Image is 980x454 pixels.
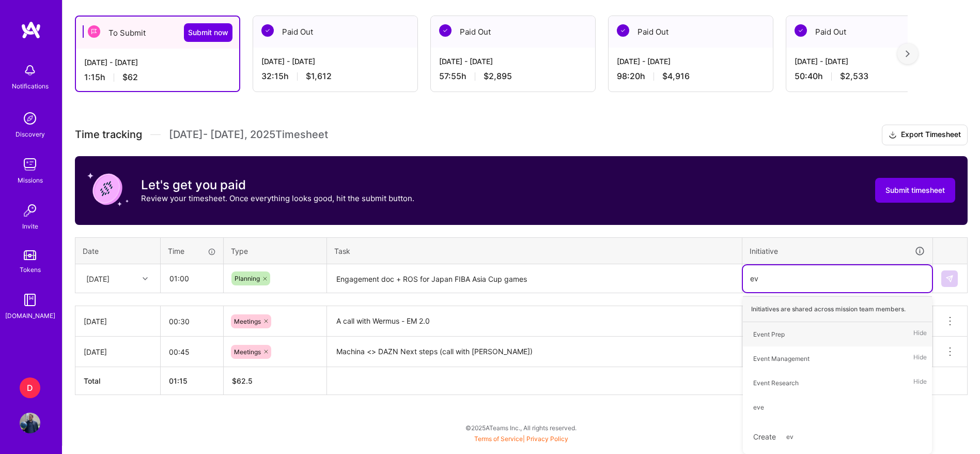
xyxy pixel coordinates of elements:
span: Meetings [234,317,261,325]
input: HH:MM [161,265,223,292]
div: [DATE] [84,346,152,357]
span: Hide [913,327,927,341]
img: To Submit [88,25,100,38]
input: HH:MM [161,338,223,366]
span: Submit timesheet [885,185,945,195]
a: User Avatar [17,413,43,433]
div: To Submit [76,17,239,49]
div: Create [748,425,927,449]
a: Privacy Policy [526,435,568,443]
span: Hide [913,376,927,390]
i: icon Download [889,130,897,141]
button: Export Timesheet [882,125,968,145]
img: discovery [20,108,40,129]
span: Time tracking [75,128,142,141]
div: 32:15 h [261,71,409,82]
img: teamwork [20,154,40,175]
div: Event Prep [753,329,785,340]
th: 01:15 [161,367,224,395]
div: [DATE] [84,316,152,327]
span: $2,895 [484,71,512,82]
div: Tokens [20,264,41,275]
img: Paid Out [439,24,452,37]
img: Submit [945,275,954,283]
a: D [17,377,43,398]
div: Paid Out [609,16,773,48]
img: Paid Out [795,24,807,37]
div: [DATE] - [DATE] [617,56,765,67]
div: 57:55 h [439,71,587,82]
h3: Let's get you paid [141,177,414,193]
span: Hide [913,352,927,366]
div: Invite [22,221,38,232]
i: icon Chevron [143,276,148,281]
button: Submit now [184,23,232,42]
span: $2,533 [840,71,868,82]
span: ev [781,430,799,444]
th: Date [75,237,161,264]
img: User Avatar [20,413,40,433]
span: $62 [122,72,138,83]
img: tokens [24,250,36,260]
div: © 2025 ATeams Inc., All rights reserved. [62,415,980,441]
div: Initiative [750,245,925,257]
img: bell [20,60,40,81]
div: Paid Out [253,16,417,48]
img: Invite [20,200,40,221]
div: Discovery [15,129,45,140]
span: Submit now [188,27,228,38]
img: right [906,50,910,57]
div: Paid Out [431,16,595,48]
span: Meetings [234,348,261,356]
div: Time [168,246,216,256]
img: logo [21,21,41,39]
div: eve [753,402,764,413]
p: Review your timesheet. Once everything looks good, hit the submit button. [141,193,414,204]
div: [DATE] - [DATE] [261,56,409,67]
img: Paid Out [261,24,274,37]
div: Initiatives are shared across mission team members. [743,296,932,322]
textarea: Machina <> DAZN Next steps (call with [PERSON_NAME]) [328,338,741,366]
a: Terms of Service [474,435,523,443]
img: coin [87,169,129,210]
input: HH:MM [161,308,223,335]
div: 50:40 h [795,71,942,82]
div: [DATE] - [DATE] [439,56,587,67]
div: 1:15 h [84,72,231,83]
span: $ 62.5 [232,376,253,385]
div: [DATE] - [DATE] [84,57,231,68]
th: Total [75,367,161,395]
span: | [474,435,568,443]
div: [DOMAIN_NAME] [5,310,55,321]
div: [DATE] - [DATE] [795,56,942,67]
span: $1,612 [306,71,332,82]
div: D [20,377,40,398]
img: Paid Out [617,24,629,37]
div: Event Research [753,377,799,388]
div: Event Management [753,353,810,364]
div: 98:20 h [617,71,765,82]
img: guide book [20,290,40,310]
div: Paid Out [786,16,951,48]
span: [DATE] - [DATE] , 2025 Timesheet [169,128,328,141]
button: Submit timesheet [875,178,955,203]
div: [DATE] [86,273,110,284]
span: $4,916 [662,71,690,82]
textarea: A call with Wermus - EM 2.0 [328,307,741,336]
th: Task [327,237,742,264]
textarea: Engagement doc + ROS for Japan FIBA Asia Cup games [328,265,741,293]
span: Planning [235,275,260,282]
div: Notifications [12,81,49,92]
th: Type [224,237,327,264]
div: Missions [18,175,43,186]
